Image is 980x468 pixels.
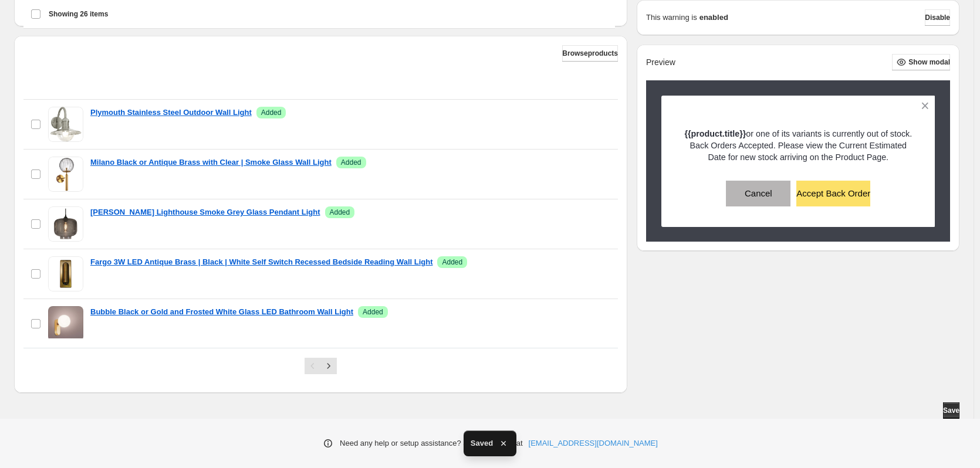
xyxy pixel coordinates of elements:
a: [PERSON_NAME] Lighthouse Smoke Grey Glass Pendant Light [90,206,320,218]
span: Show modal [908,57,950,67]
span: Showing 26 items [49,9,108,19]
span: Browse products [562,49,618,58]
button: Save [943,402,959,419]
span: Added [330,208,350,217]
img: Plymouth Stainless Steel Outdoor Wall Light [48,107,83,142]
button: Next [320,358,337,374]
span: Save [943,406,959,415]
button: Disable [925,9,950,26]
img: Milano Black or Antique Brass with Clear | Smoke Glass Wall Light [48,157,83,192]
strong: enabled [699,12,728,23]
img: Fargo 3W LED Antique Brass | Black | White Self Switch Recessed Bedside Reading Wall Light [48,256,83,291]
span: Disable [925,13,950,22]
span: Saved [471,438,493,449]
span: Added [442,257,462,267]
button: Browseproducts [562,45,618,62]
a: Bubble Black or Gold and Frosted White Glass LED Bathroom Wall Light [90,306,353,318]
img: Elza Lighthouse Smoke Grey Glass Pendant Light [48,206,83,242]
img: Bubble Black or Gold and Frosted White Glass LED Bathroom Wall Light [48,306,83,341]
a: Milano Black or Antique Brass with Clear | Smoke Glass Wall Light [90,157,332,168]
a: [EMAIL_ADDRESS][DOMAIN_NAME] [529,438,658,449]
button: Accept Back Order [796,181,870,206]
strong: {{product.title}} [684,129,746,138]
a: Fargo 3W LED Antique Brass | Black | White Self Switch Recessed Bedside Reading Wall Light [90,256,432,268]
nav: Pagination [305,358,337,374]
p: This warning is [646,12,697,23]
span: Added [341,158,361,167]
button: Show modal [892,54,950,70]
p: or one of its variants is currently out of stock. Back Orders Accepted. Please view the Current E... [682,128,915,163]
a: Plymouth Stainless Steel Outdoor Wall Light [90,107,252,118]
h2: Preview [646,57,675,67]
span: Added [261,108,282,117]
span: Added [363,307,383,317]
button: Cancel [726,181,790,206]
